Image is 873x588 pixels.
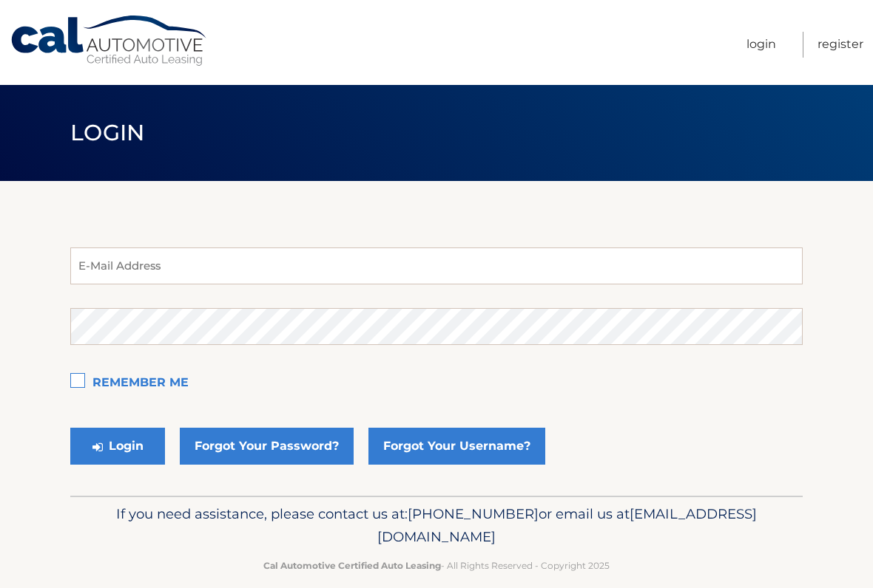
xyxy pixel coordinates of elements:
a: Forgot Your Username? [368,428,545,465]
p: - All Rights Reserved - Copyright 2025 [80,558,793,573]
input: E-Mail Address [70,247,803,284]
a: Login [746,32,776,58]
a: Register [818,32,863,58]
a: Forgot Your Password? [180,428,354,465]
button: Login [70,428,165,465]
span: Login [70,119,145,146]
span: [PHONE_NUMBER] [408,505,539,522]
strong: Cal Automotive Certified Auto Leasing [263,560,441,571]
a: Cal Automotive [10,15,209,67]
label: Remember Me [70,369,803,398]
p: If you need assistance, please contact us at: or email us at [80,502,793,550]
